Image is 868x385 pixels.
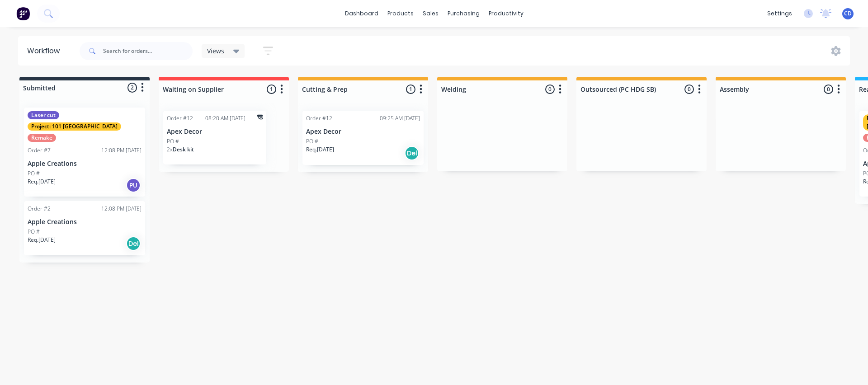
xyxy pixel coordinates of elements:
div: PU [126,178,141,192]
p: Req. [DATE] [28,178,56,186]
div: productivity [484,7,528,20]
img: Factory [16,7,30,20]
div: Order #2 [28,205,51,213]
div: sales [418,7,443,20]
p: Apple Creations [28,160,142,168]
p: Apex Decor [167,128,263,136]
div: 12:08 PM [DATE] [101,146,142,155]
div: Del [126,236,141,251]
p: Req. [DATE] [28,236,56,244]
div: products [383,7,418,20]
div: 09:25 AM [DATE] [380,114,420,122]
div: Order #1208:20 AM [DATE]Apex DecorPO #2xDesk kit [163,111,266,164]
div: Project: 101 [GEOGRAPHIC_DATA] [28,122,121,131]
a: dashboard [340,7,383,20]
span: Views [207,46,224,56]
div: settings [763,7,797,20]
div: Laser cutProject: 101 [GEOGRAPHIC_DATA]RemakeOrder #712:08 PM [DATE]Apple CreationsPO #Req.[DATE]PU [24,108,145,197]
div: 08:20 AM [DATE] [205,114,245,122]
span: Desk kit [173,146,194,153]
div: Laser cut [28,111,59,119]
div: purchasing [443,7,484,20]
p: Apple Creations [28,218,142,226]
div: Order #12 [167,114,193,122]
p: PO # [306,137,318,146]
div: 12:08 PM [DATE] [101,205,142,213]
p: Req. [DATE] [306,146,334,154]
div: Order #212:08 PM [DATE]Apple CreationsPO #Req.[DATE]Del [24,201,145,255]
input: Search for orders... [103,42,193,60]
span: CD [844,9,852,18]
p: PO # [28,169,40,178]
p: PO # [167,137,179,146]
div: Order #1209:25 AM [DATE]Apex DecorPO #Req.[DATE]Del [302,111,424,165]
div: Order #12 [306,114,332,122]
div: Order #7 [28,146,51,155]
p: Apex Decor [306,128,420,136]
span: 2 x [167,146,173,153]
div: Del [405,146,419,160]
p: PO # [28,228,40,236]
div: Remake [28,134,56,142]
div: Workflow [27,46,64,56]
